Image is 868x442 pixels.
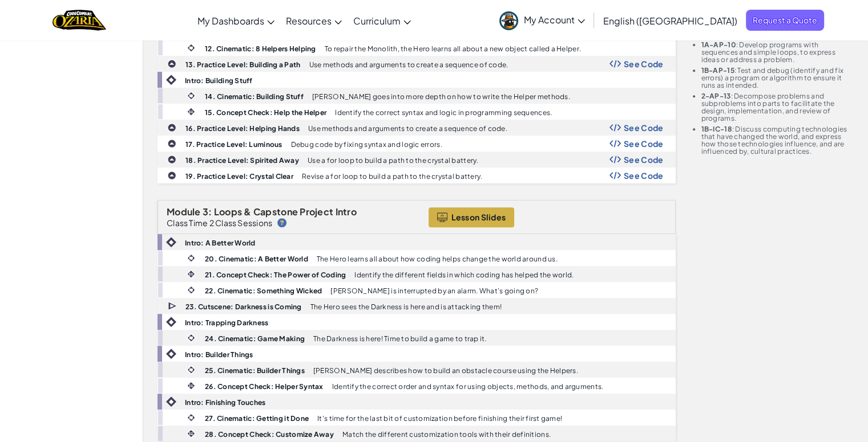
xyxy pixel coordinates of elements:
[53,9,106,32] a: Ozaria by CodeCombat logo
[330,287,538,294] p: [PERSON_NAME] is interrupted by an alarm. What’s going on?
[277,218,286,227] img: IconHint.svg
[158,120,676,136] a: 16. Practice Level: Helping Hands Use methods and arguments to create a sequence of code. Show Co...
[158,250,676,266] a: 20. Cinematic: A Better World The Hero learns all about how coding helps change the world around us.
[332,383,604,390] p: Identify the correct order and syntax for using objects, methods, and arguments.
[166,237,176,247] img: IconIntro.svg
[158,266,676,282] a: 21. Concept Check: The Power of Coding Identify the different fields in which coding has helped t...
[597,5,743,36] a: English ([GEOGRAPHIC_DATA])
[158,40,676,56] a: 12. Cinematic: 8 Helpers Helping To repair the Monolith, the Hero learns all about a new object c...
[185,302,302,311] b: 23. Cutscene: Darkness is Coming
[186,91,196,101] img: IconCinematic.svg
[205,108,326,117] b: 15. Concept Check: Help the Helper
[494,2,591,38] a: My Account
[701,125,854,155] li: : Discuss computing technologies that have changed the world, and express how those technologies ...
[291,141,442,148] p: Debug code by fixing syntax and logic errors.
[451,212,506,222] span: Lesson Slides
[313,367,578,374] p: [PERSON_NAME] describes how to build an obstacle course using the Helpers.
[308,125,507,132] p: Use methods and arguments to create a sequence of code.
[167,206,201,218] span: Module
[317,415,562,422] p: It’s time for the last bit of customization before finishing their first game!
[167,218,272,227] p: Class Time 2 Class Sessions
[166,349,176,359] img: IconIntro.svg
[197,15,264,27] span: My Dashboards
[624,155,664,164] span: See Code
[186,412,196,423] img: IconCinematic.svg
[158,298,676,314] a: 23. Cutscene: Darkness is Coming The Hero sees the Darkness is here and is attacking them!
[186,365,196,375] img: IconCinematic.svg
[186,428,196,439] img: IconInteractive.svg
[158,330,676,346] a: 24. Cinematic: Game Making The Darkness is here! Time to build a game to trap it.
[205,92,304,101] b: 14. Cinematic: Building Stuff
[313,335,487,342] p: The Darkness is here! Time to build a game to trap it.
[185,172,293,181] b: 19. Practice Level: Crystal Clear
[624,59,664,68] span: See Code
[166,317,176,327] img: IconIntro.svg
[214,206,357,218] span: Loops & Capstone Project Intro
[429,207,515,227] button: Lesson Slides
[166,75,176,85] img: IconIntro.svg
[499,11,518,30] img: avatar
[701,40,736,49] b: 1A-AP-10
[310,303,502,310] p: The Hero sees the Darkness is here and is attacking them!
[192,5,280,36] a: My Dashboards
[701,67,854,89] li: : Test and debug (identify and fix errors) a program or algorithm to ensure it runs as intended.
[185,398,265,407] b: Intro: Finishing Touches
[167,59,176,68] img: IconPracticeLevel.svg
[185,124,300,133] b: 16. Practice Level: Helping Hands
[158,378,676,394] a: 26. Concept Check: Helper Syntax Identify the correct order and syntax for using objects, methods...
[205,44,316,53] b: 12. Cinematic: 8 Helpers Helping
[205,366,305,375] b: 25. Cinematic: Builder Things
[609,124,621,132] img: Show Code Logo
[746,10,824,31] a: Request a Quote
[701,125,732,133] b: 1B-IC-18
[609,140,621,148] img: Show Code Logo
[158,425,676,441] a: 28. Concept Check: Customize Away Match the different customization tools with their definitions.
[280,5,348,36] a: Resources
[185,156,299,165] b: 18. Practice Level: Spirited Away
[205,287,322,295] b: 22. Cinematic: Something Wicked
[609,171,621,179] img: Show Code Logo
[167,123,176,132] img: IconPracticeLevel.svg
[354,271,574,279] p: Identify the different fields in which coding has helped the world.
[302,173,482,180] p: Revise a for loop to build a path to the crystal battery.
[609,155,621,163] img: Show Code Logo
[158,410,676,425] a: 27. Cinematic: Getting it Done It’s time for the last bit of customization before finishing their...
[186,43,196,53] img: IconCinematic.svg
[168,301,178,312] img: IconCutscene.svg
[205,271,346,279] b: 21. Concept Check: The Power of Coding
[309,61,508,68] p: Use methods and arguments to create a sequence of code.
[317,255,558,263] p: The Hero learns all about how coding helps change the world around us.
[286,15,332,27] span: Resources
[185,76,253,85] b: Intro: Building Stuff
[701,92,854,122] li: : Decompose problems and subproblems into parts to facilitate the design, implementation, and rev...
[701,41,854,63] li: : Develop programs with sequences and simple loops, to express ideas or address a problem.
[205,255,308,263] b: 20. Cinematic: A Better World
[185,239,256,247] b: Intro: A Better World
[203,206,212,218] span: 3:
[353,15,401,27] span: Curriculum
[158,167,676,183] a: 19. Practice Level: Crystal Clear Revise a for loop to build a path to the crystal battery. Show ...
[158,88,676,104] a: 14. Cinematic: Building Stuff [PERSON_NAME] goes into more depth on how to write the Helper methods.
[185,350,253,359] b: Intro: Builder Things
[53,9,106,32] img: Home
[186,253,196,263] img: IconCinematic.svg
[624,123,664,132] span: See Code
[167,139,176,148] img: IconPracticeLevel.svg
[603,15,737,27] span: English ([GEOGRAPHIC_DATA])
[158,152,676,167] a: 18. Practice Level: Spirited Away Use a for loop to build a path to the crystal battery. Show Cod...
[186,333,196,343] img: IconCinematic.svg
[624,139,664,148] span: See Code
[166,396,176,407] img: IconIntro.svg
[186,107,196,117] img: IconInteractive.svg
[185,140,282,149] b: 17. Practice Level: Luminous
[205,414,309,423] b: 27. Cinematic: Getting it Done
[185,318,268,327] b: Intro: Trapping Darkness
[205,334,305,343] b: 24. Cinematic: Game Making
[624,171,664,180] span: See Code
[186,285,196,295] img: IconCinematic.svg
[167,155,176,164] img: IconPracticeLevel.svg
[348,5,417,36] a: Curriculum
[335,109,552,116] p: Identify the correct syntax and logic in programming sequences.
